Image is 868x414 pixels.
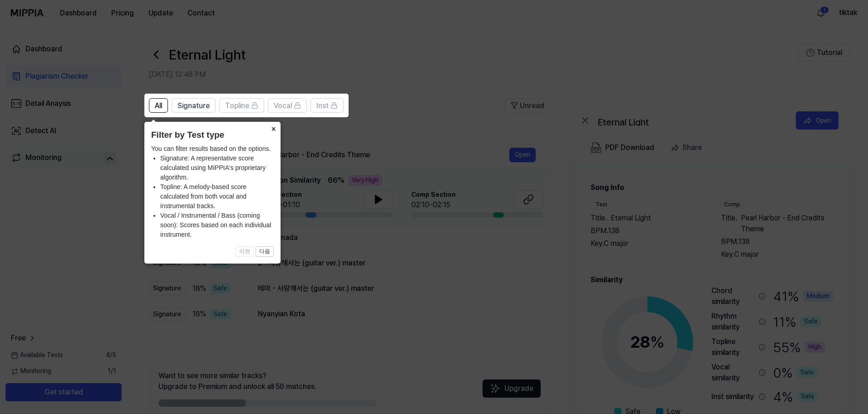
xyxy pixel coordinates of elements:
[256,246,274,257] button: 다음
[225,100,249,111] span: Topline
[266,122,281,135] button: Close
[160,154,274,182] li: Signature: A representative score calculated using MIPPIA's proprietary algorithm.
[219,98,264,113] button: Topline
[311,98,344,113] button: Inst
[160,211,274,239] li: Vocal / Instrumental / Bass (coming soon): Scores based on each individual instrument.
[172,98,216,113] button: Signature
[178,100,210,111] span: Signature
[274,100,292,111] span: Vocal
[316,100,329,111] span: Inst
[151,129,274,142] header: Filter by Test type
[155,100,162,111] span: All
[268,98,307,113] button: Vocal
[149,98,168,113] button: All
[160,182,274,211] li: Topline: A melody-based score calculated from both vocal and instrumental tracks.
[151,144,274,239] div: You can filter results based on the options.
